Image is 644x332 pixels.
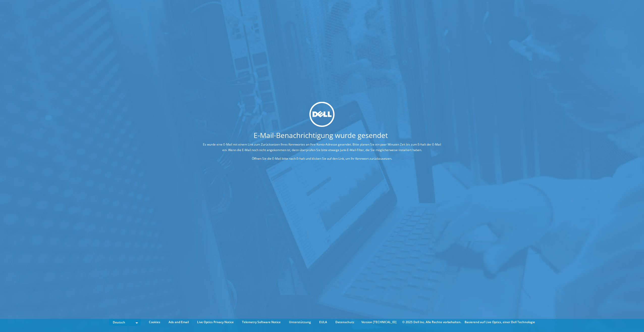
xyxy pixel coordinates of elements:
a: Telemetry Software Notice [238,319,284,325]
li: Basierend auf Live Optics, einer Dell Technologie [465,319,535,325]
a: Cookies [145,319,164,325]
a: Datenschutz [332,319,358,325]
h1: E-Mail-Benachrichtigung wurde gesendet [183,132,458,139]
p: Öffnen Sie die E-Mail bitte nach Erhalt und klicken Sie auf den Link, um Ihr Kennwort zurückzuset... [202,156,442,161]
a: Live Optics Privacy Notice [193,319,237,325]
a: Unterstützung [285,319,315,325]
p: Es wurde eine E-Mail mit einem Link zum Zurücksetzen Ihres Kennwortes an Ihre Konto-Adresse gesen... [202,142,442,153]
li: © 2025 Dell Inc. Alle Rechte vorbehalten. [400,319,464,325]
a: EULA [315,319,331,325]
li: Version [TECHNICAL_ID] [359,319,399,325]
img: dell_svg_logo.svg [309,102,335,127]
a: Ads and Email [165,319,193,325]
